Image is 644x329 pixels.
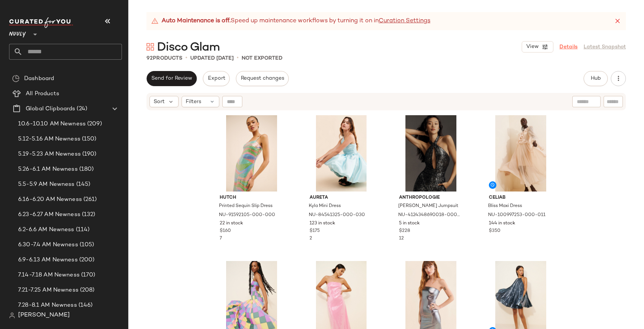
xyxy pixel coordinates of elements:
span: 6.9-6.13 AM Newness [18,256,78,264]
span: 5 in stock [399,220,420,227]
span: 7 [220,236,222,241]
span: 5.5-5.9 AM Newness [18,180,75,189]
strong: Auto Maintenance is off. [162,17,231,26]
span: $160 [220,228,231,235]
button: View [522,41,553,53]
button: Request changes [236,71,289,86]
span: 6.16-6.20 AM Newness [18,195,82,204]
span: Hutch [220,195,283,201]
span: 7.28-8.1 AM Newness [18,301,77,310]
span: $228 [399,228,410,235]
span: Kyla Mini Dress [309,203,341,210]
a: Details [559,43,578,51]
span: Filters [186,98,201,106]
span: (132) [80,210,96,219]
button: Export [203,71,230,86]
span: (208) [79,286,95,295]
span: Bliss Maxi Dress [488,203,522,210]
span: 144 in stock [489,220,515,227]
span: Printed Sequin Slip Dress [219,203,273,210]
span: 92 [146,56,153,61]
span: Anthropologie [399,195,463,201]
span: • [237,54,239,63]
span: 5.12-5.16 AM Newness [18,135,80,144]
img: 84541325_030_b [304,115,379,192]
span: NU-84541325-000-030 [309,212,365,219]
span: NU-4124348690018-000-003 [398,212,462,219]
img: svg%3e [12,75,20,82]
img: svg%3e [146,43,154,51]
span: 10.6-10.10 AM Newness [18,120,86,128]
span: 5.19-5.23 AM Newness [18,150,81,159]
span: (261) [82,195,97,204]
span: Disco Glam [157,40,220,55]
img: svg%3e [9,312,15,318]
span: (170) [80,271,96,280]
span: CeliaB [489,195,553,201]
span: [PERSON_NAME] [18,311,70,320]
span: All Products [26,90,59,98]
span: • [185,54,187,63]
span: (105) [78,241,94,249]
img: 91592105_000_b [214,115,290,192]
span: Export [207,76,225,82]
span: 12 [399,236,404,241]
span: 5.26-6.1 AM Newness [18,165,78,174]
span: NU-100997253-000-011 [488,212,545,219]
span: 7.21-7.25 AM Newness [18,286,79,295]
div: Speed up maintenance workflows by turning it on in [151,17,430,26]
span: (150) [80,135,97,144]
span: View [526,44,539,50]
span: 2 [310,236,312,241]
span: NU-91592105-000-000 [219,212,275,219]
span: Request changes [240,76,284,82]
span: (24) [75,105,87,113]
span: $175 [310,228,320,235]
p: Not Exported [242,54,282,62]
a: Curation Settings [379,17,430,26]
button: Hub [584,71,608,86]
span: (190) [81,150,97,159]
span: Global Clipboards [26,105,75,113]
span: (209) [86,120,102,128]
img: cfy_white_logo.C9jOOHJF.svg [9,17,73,28]
span: $350 [489,228,501,235]
span: (180) [78,165,94,174]
img: 100997253_011_b [483,115,559,192]
span: Hub [590,76,601,82]
span: 22 in stock [220,220,243,227]
img: 4124348690018_003_b [393,115,469,192]
span: 6.30-7.4 AM Newness [18,241,78,249]
span: (146) [77,301,93,310]
span: 7.14-7.18 AM Newness [18,271,80,280]
span: (114) [74,226,90,234]
span: (145) [75,180,91,189]
button: Send for Review [146,71,197,86]
span: 123 in stock [310,220,335,227]
span: Send for Review [151,76,192,82]
span: Sort [154,98,165,106]
span: [PERSON_NAME] Jumpsuit [398,203,458,210]
span: 6.2-6.6 AM Newness [18,226,74,234]
span: Nuuly [9,26,26,39]
span: 6.23-6.27 AM Newness [18,210,80,219]
span: Aureta [310,195,373,201]
p: updated [DATE] [190,54,234,62]
span: Dashboard [24,74,54,83]
span: (200) [78,256,95,264]
div: Products [146,54,182,62]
